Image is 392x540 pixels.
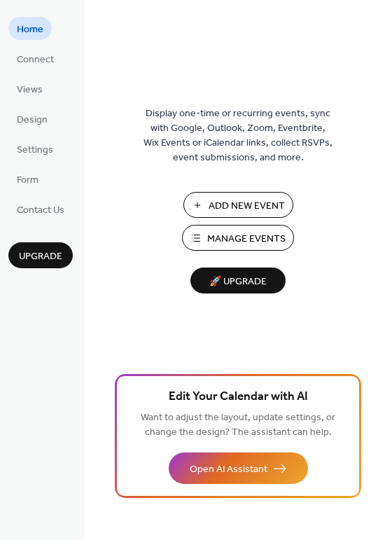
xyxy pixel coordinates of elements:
span: Contact Us [17,203,64,218]
span: Design [17,113,48,127]
button: Upgrade [8,242,73,268]
span: Home [17,22,43,37]
span: Add New Event [209,199,285,214]
span: Manage Events [207,232,286,247]
span: Display one-time or recurring events, sync with Google, Outlook, Zoom, Eventbrite, Wix Events or ... [143,106,332,165]
a: Views [8,77,51,100]
button: Manage Events [182,225,294,251]
button: Open AI Assistant [169,452,308,484]
span: Upgrade [19,249,62,264]
span: Open AI Assistant [190,462,267,477]
span: Edit Your Calendar with AI [169,387,308,407]
a: Contact Us [8,198,73,221]
span: Views [17,83,43,97]
span: Connect [17,53,54,67]
span: Want to adjust the layout, update settings, or change the design? The assistant can help. [141,408,335,442]
a: Connect [8,47,62,70]
a: Design [8,107,56,130]
button: Add New Event [183,192,293,218]
span: Settings [17,143,53,158]
a: Form [8,167,47,191]
button: 🚀 Upgrade [190,268,286,293]
span: Form [17,173,38,188]
span: 🚀 Upgrade [199,272,277,291]
a: Home [8,17,52,40]
a: Settings [8,137,62,160]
